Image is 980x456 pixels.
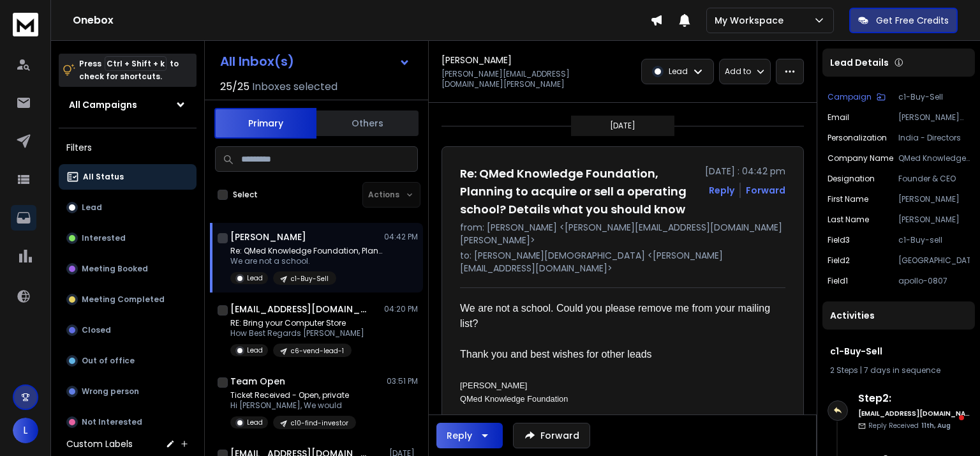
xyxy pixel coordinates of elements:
div: We are not a school. Could you please remove me from your mailing list? [460,301,775,331]
p: Not Interested [82,417,142,427]
p: Out of office [82,356,135,366]
span: 7 days in sequence [864,365,940,376]
button: Reply [436,423,503,448]
button: Not Interested [59,409,197,435]
p: Hi [PERSON_NAME], We would [230,400,356,411]
p: First Name [828,194,868,204]
h1: c1-Buy-Sell [830,345,967,358]
button: Lead [59,195,197,220]
p: Reply Received [868,421,951,430]
p: [DATE] [610,121,635,131]
button: Meeting Completed [59,287,197,312]
p: Lead [82,202,102,213]
button: All Inbox(s) [210,49,420,74]
p: Lead [247,418,263,427]
p: Field3 [828,235,850,245]
h3: Filters [59,139,197,156]
h1: Re: QMed Knowledge Foundation, Planning to acquire or sell a operating school? Details what you s... [460,165,697,218]
p: 04:42 PM [384,232,418,242]
p: [PERSON_NAME] [898,215,970,225]
p: We are not a school. [230,256,383,266]
p: Lead [247,273,263,283]
font: QMed Knowledge Foundation [460,394,568,404]
p: 04:20 PM [384,304,418,314]
p: Field1 [828,276,848,286]
p: Ticket Received - Open, private [230,390,356,400]
button: Interested [59,225,197,251]
label: Select [233,190,258,200]
div: Forward [746,184,785,197]
p: Interested [82,233,126,243]
button: L [13,418,38,443]
p: apollo-0807 [898,276,970,286]
p: Field2 [828,255,850,266]
button: Forward [513,423,590,448]
button: All Status [59,164,197,190]
p: Wrong person [82,386,139,397]
h1: [PERSON_NAME] [230,231,306,243]
button: Others [316,109,419,137]
button: Campaign [828,92,886,102]
p: c10-find-investor [291,418,348,428]
button: Meeting Booked [59,256,197,282]
h3: Inboxes selected [252,79,338,95]
p: [PERSON_NAME][EMAIL_ADDRESS][DOMAIN_NAME][PERSON_NAME] [442,69,619,89]
p: Get Free Credits [876,14,949,27]
p: My Workspace [715,14,789,27]
p: How Best Regards [PERSON_NAME] [230,328,364,338]
iframe: Intercom live chat [933,412,964,443]
h6: [EMAIL_ADDRESS][DOMAIN_NAME] [858,409,970,418]
p: c1-Buy-Sell [898,92,970,102]
div: | [830,365,967,376]
p: India - Directors [898,133,970,143]
p: Company Name [828,153,893,163]
span: 11th, Aug [921,421,951,430]
h1: Onebox [73,13,650,28]
button: All Campaigns [59,92,197,118]
button: Reply [709,184,734,197]
h1: [EMAIL_ADDRESS][DOMAIN_NAME] [230,303,371,315]
h3: Custom Labels [66,437,133,450]
p: Email [828,112,849,123]
p: Lead [247,346,263,355]
p: QMed Knowledge Foundation [898,153,970,163]
p: [DATE] : 04:42 pm [705,165,785,178]
button: Wrong person [59,379,197,404]
span: Ctrl + Shift + k [105,56,167,71]
p: Campaign [828,92,872,102]
p: [PERSON_NAME][EMAIL_ADDRESS][DOMAIN_NAME][PERSON_NAME] [898,112,970,123]
span: 25 / 25 [220,79,249,95]
p: c6-vend-lead-1 [291,346,344,356]
p: c1-Buy-Sell [291,274,329,284]
p: Closed [82,325,111,335]
p: Press to check for shortcuts. [79,57,179,83]
p: Founder & CEO [898,174,970,184]
div: Reply [447,429,472,442]
p: Meeting Booked [82,264,148,274]
h1: All Campaigns [69,98,137,111]
p: to: [PERSON_NAME][DEMOGRAPHIC_DATA] <[PERSON_NAME][EMAIL_ADDRESS][DOMAIN_NAME]> [460,249,785,275]
button: Out of office [59,348,197,374]
h6: Step 2 : [858,391,970,406]
p: All Status [83,172,124,182]
p: Lead [669,66,688,77]
p: Designation [828,174,875,184]
p: from: [PERSON_NAME] <[PERSON_NAME][EMAIL_ADDRESS][DOMAIN_NAME][PERSON_NAME]> [460,221,785,247]
button: Closed [59,317,197,343]
p: RE: Bring your Computer Store [230,318,364,328]
font: [PERSON_NAME] [460,381,527,390]
p: Last Name [828,215,869,225]
p: [PERSON_NAME] [898,194,970,204]
p: Personalization [828,133,887,143]
p: Meeting Completed [82,294,165,305]
h1: Team Open [230,375,285,388]
p: [GEOGRAPHIC_DATA] [898,255,970,266]
div: Activities [822,301,975,330]
img: logo [13,13,38,36]
p: c1-Buy-sell [898,235,970,245]
span: 2 Steps [830,365,858,376]
button: Get Free Credits [849,8,958,33]
div: Thank you and best wishes for other leads [460,347,775,362]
